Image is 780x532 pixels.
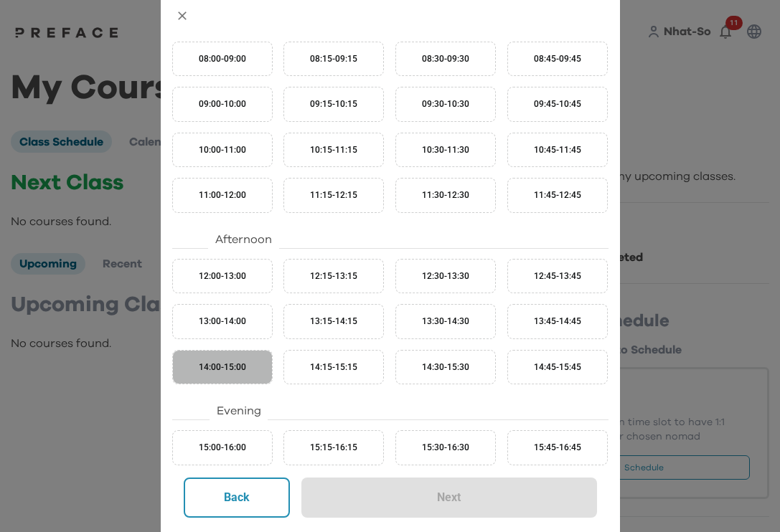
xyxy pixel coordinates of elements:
button: 09:15-10:15 [283,87,384,122]
button: 15:00-16:00 [172,430,273,465]
button: 12:00-13:00 [172,259,273,294]
button: 10:00-11:00 [172,133,273,168]
button: 09:00-10:00 [172,87,273,122]
button: 11:45-12:45 [507,178,608,213]
p: Back [224,489,250,506]
span: Afternoon [208,231,278,248]
button: 08:30-09:30 [395,42,496,77]
button: 14:00-15:00 [172,350,273,385]
button: 11:00-12:00 [172,178,273,213]
button: Back [184,478,290,518]
button: 15:30-16:30 [395,430,496,465]
button: 08:00-09:00 [172,42,273,77]
button: 12:45-13:45 [507,259,608,294]
button: 12:15-13:15 [283,259,384,294]
button: 15:15-16:15 [283,430,384,465]
button: 15:45-16:45 [507,430,608,465]
button: 12:30-13:30 [395,259,496,294]
button: 11:15-12:15 [283,178,384,213]
button: 10:30-11:30 [395,133,496,168]
button: 14:15-15:15 [283,350,384,385]
button: 14:30-15:30 [395,350,496,385]
button: 13:30-14:30 [395,304,496,339]
span: Evening [210,402,268,419]
button: 09:30-10:30 [395,87,496,122]
button: 10:45-11:45 [507,133,608,168]
button: 13:15-14:15 [283,304,384,339]
button: 09:45-10:45 [507,87,608,122]
button: 08:15-09:15 [283,42,384,77]
button: 14:45-15:45 [507,350,608,385]
button: 13:00-14:00 [172,304,273,339]
button: 08:45-09:45 [507,42,608,77]
button: 10:15-11:15 [283,133,384,168]
button: 11:30-12:30 [395,178,496,213]
button: 13:45-14:45 [507,304,608,339]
